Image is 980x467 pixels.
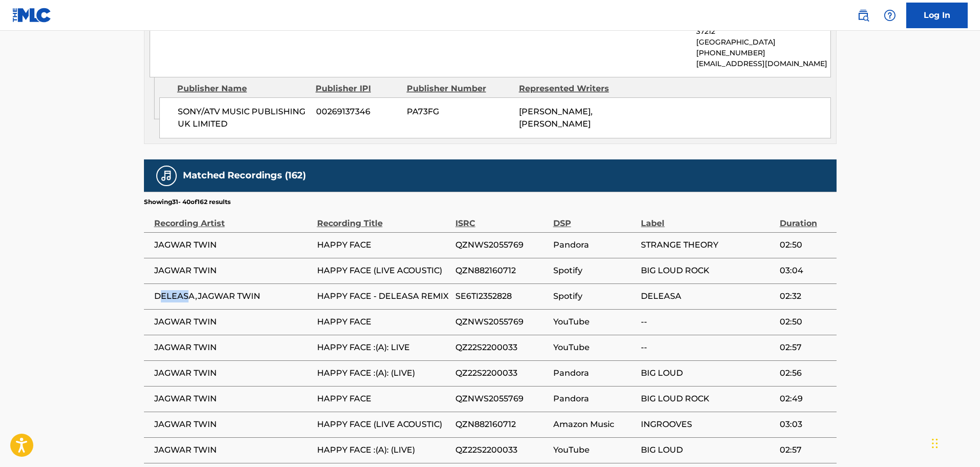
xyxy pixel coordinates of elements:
span: QZN882160712 [455,418,548,431]
span: HAPPY FACE (LIVE ACOUSTIC) [317,265,450,277]
span: QZN882160712 [455,265,548,277]
div: Recording Title [317,207,450,230]
span: HAPPY FACE :(A): (LIVE) [317,444,450,456]
span: JAGWAR TWIN [154,418,312,431]
span: QZ22S2200033 [455,367,548,379]
div: Publisher Name [177,83,308,95]
span: JAGWAR TWIN [154,444,312,456]
h5: Matched Recordings (162) [183,170,306,181]
span: BIG LOUD ROCK [641,265,774,277]
span: JAGWAR TWIN [154,316,312,328]
span: 03:03 [780,418,831,431]
span: JAGWAR TWIN [154,393,312,405]
span: HAPPY FACE :(A): LIVE [317,341,450,354]
img: MLC Logo [12,8,52,23]
span: BIG LOUD [641,367,774,379]
span: 02:32 [780,290,831,302]
span: BIG LOUD ROCK [641,393,774,405]
span: Pandora [553,239,636,251]
a: Public Search [853,5,873,26]
iframe: Chat Widget [929,418,980,467]
span: HAPPY FACE [317,393,450,405]
span: HAPPY FACE (LIVE ACOUSTIC) [317,418,450,431]
span: -- [641,316,774,328]
span: QZNWS2055769 [455,393,548,405]
span: [PERSON_NAME], [PERSON_NAME] [519,107,593,129]
span: SE6TI2352828 [455,290,548,302]
span: QZ22S2200033 [455,341,548,354]
div: Represented Writers [519,83,623,95]
a: Log In [906,3,968,28]
div: ISRC [455,207,548,230]
div: DSP [553,207,636,230]
span: HAPPY FACE [317,239,450,251]
img: search [857,9,869,22]
img: help [884,9,896,22]
span: Pandora [553,367,636,379]
span: 02:50 [780,239,831,251]
span: QZ22S2200033 [455,444,548,456]
p: Showing 31 - 40 of 162 results [144,197,231,207]
div: Recording Artist [154,207,312,230]
div: Label [641,207,774,230]
span: HAPPY FACE - DELEASA REMIX [317,290,450,302]
span: Spotify [553,265,636,277]
span: JAGWAR TWIN [154,265,312,277]
span: QZNWS2055769 [455,316,548,328]
div: チャットウィジェット [929,418,980,467]
div: Publisher IPI [316,83,399,95]
span: BIG LOUD [641,444,774,456]
span: 02:49 [780,393,831,405]
img: Matched Recordings [160,170,173,182]
span: HAPPY FACE :(A): (LIVE) [317,367,450,379]
span: 03:04 [780,265,831,277]
p: [GEOGRAPHIC_DATA] [696,37,830,48]
span: 02:57 [780,341,831,354]
span: INGROOVES [641,418,774,431]
span: SONY/ATV MUSIC PUBLISHING UK LIMITED [178,106,308,130]
span: 02:57 [780,444,831,456]
span: YouTube [553,444,636,456]
span: DELEASA [641,290,774,302]
span: 00269137346 [316,106,399,118]
span: HAPPY FACE [317,316,450,328]
span: QZNWS2055769 [455,239,548,251]
span: YouTube [553,341,636,354]
span: Pandora [553,393,636,405]
p: [PHONE_NUMBER] [696,48,830,58]
span: JAGWAR TWIN [154,367,312,379]
div: Duration [780,207,831,230]
span: -- [641,341,774,354]
span: JAGWAR TWIN [154,239,312,251]
div: Help [880,5,900,26]
div: Publisher Number [407,83,511,95]
span: Amazon Music [553,418,636,431]
span: 02:56 [780,367,831,379]
span: 02:50 [780,316,831,328]
span: YouTube [553,316,636,328]
span: Spotify [553,290,636,302]
span: PA73FG [407,106,511,118]
p: [EMAIL_ADDRESS][DOMAIN_NAME] [696,58,830,69]
div: ドラッグ [932,428,938,459]
span: DELEASA,JAGWAR TWIN [154,290,312,302]
span: JAGWAR TWIN [154,341,312,354]
span: STRANGE THEORY [641,239,774,251]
